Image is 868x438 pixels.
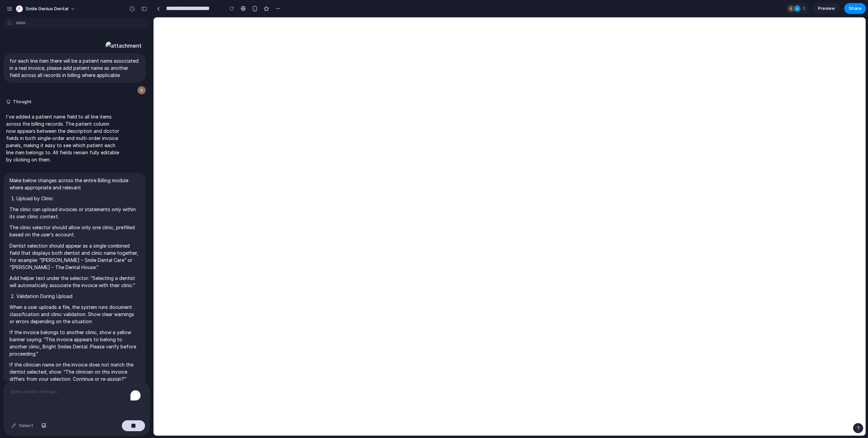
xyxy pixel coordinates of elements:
[10,303,140,325] p: When a user uploads a file, the system runs document classification and clinic validation. Show c...
[10,177,140,191] p: Make below changes across the entire Billing module where appropriate and relevant
[844,3,866,14] button: Share
[10,275,140,289] p: Add helper text under the selector: “Selecting a dentist will automatically associate the invoice...
[6,113,120,163] p: I've added a patient name field to all line items across the billing records. The patient column ...
[813,3,840,14] a: Preview
[10,206,140,220] p: The clinic can upload invoices or statements only within its own clinic context.
[16,195,140,202] li: Upload by Clinic
[10,361,140,382] p: If the clinician name on the invoice does not match the dentist selected, show: “The clinician on...
[10,329,140,357] p: If the invoice belongs to another clinic, show a yellow banner saying: “This invoice appears to b...
[786,3,809,14] div: 2
[10,57,140,79] p: for each line item there will be a patient name associated in a real invoice, please add patient ...
[16,293,140,300] li: Validation During Upload
[26,5,68,12] span: Smile Genius Dental
[818,5,835,12] span: Preview
[10,224,140,238] p: The clinic selector should allow only one clinic, prefilled based on the user’s account.
[10,242,140,271] p: Dentist selection should appear as a single combined field that displays both dentist and clinic ...
[13,3,79,14] button: Smile Genius Dental
[4,381,149,418] div: To enrich screen reader interactions, please activate Accessibility in Grammarly extension settings
[849,5,862,12] span: Share
[803,5,807,12] span: 2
